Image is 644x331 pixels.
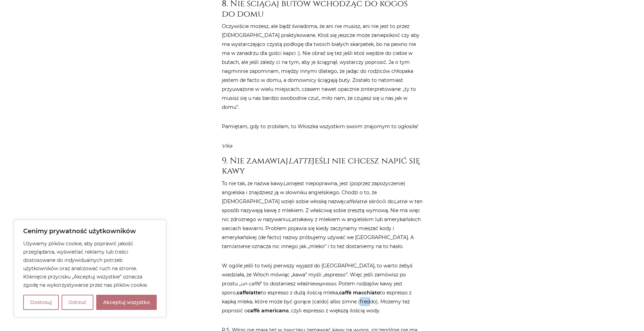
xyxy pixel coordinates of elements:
[247,308,289,314] strong: caffè americano
[222,122,423,131] p: Pamiętam, gdy to zrobiłam, to Włoszka wszystkim swoim znajomym to ogłosiła!
[222,261,423,315] p: W ogóle jeśli to twój pierwszy wyjazd do [GEOGRAPHIC_DATA], to warto żebyś wiedziała, że Włoch mó...
[23,239,157,289] p: Używamy plików cookie, aby poprawić jakość przeglądania, wyświetlać reklamy lub treści dostosowan...
[289,216,301,223] em: Latte
[23,295,59,310] button: Dostosuj
[23,227,157,235] p: Cenimy prywatność użytkowników
[222,179,423,251] p: To nie tak, że nazwa kawy jest niepoprawna, jest (poprzez zapożyczenie) angielska i znajdziesz ją...
[288,155,312,167] em: latte
[222,156,423,176] h3: 9. Nie zamawiaj jeśli nie chcesz napić się kawy
[394,198,406,205] em: Latte
[232,243,243,249] em: latte
[283,180,296,187] em: Latte
[222,22,423,112] p: Oczywiście możesz, ale bądź świadoma, że ani nie musisz, ani nie jest to przez [DEMOGRAPHIC_DATA]...
[315,281,336,287] em: espresso
[241,281,260,287] em: un caffè
[339,290,380,296] strong: caffè macchiato
[62,295,93,310] button: Odrzuć
[222,141,423,150] cite: Vika
[343,198,366,205] em: caffelatte
[237,290,261,296] strong: caffelatte
[96,295,157,310] button: Akceptuj wszystko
